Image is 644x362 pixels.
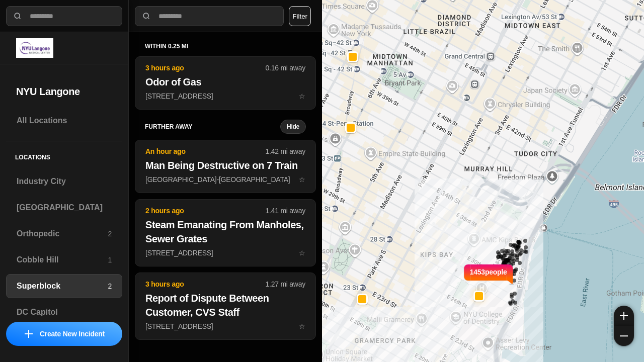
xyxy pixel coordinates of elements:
p: 1453 people [470,267,507,289]
a: 3 hours ago1.27 mi awayReport of Dispute Between Customer, CVS Staff[STREET_ADDRESS]star [135,322,316,330]
img: search [13,11,23,21]
a: [GEOGRAPHIC_DATA] [6,196,122,220]
p: Create New Incident [40,329,105,339]
button: zoom-out [614,326,634,346]
button: iconCreate New Incident [6,322,122,346]
h3: Orthopedic [17,228,108,240]
p: An hour ago [145,146,266,156]
span: star [299,322,305,330]
h2: Man Being Destructive on 7 Train [145,158,305,172]
span: star [299,92,305,100]
p: 2 hours ago [145,206,266,216]
p: 1.27 mi away [266,279,305,289]
button: 2 hours ago1.41 mi awaySteam Emanating From Manholes, Sewer Grates[STREET_ADDRESS]star [135,199,316,266]
img: notch [507,263,515,285]
img: logo [16,38,53,58]
span: star [299,175,305,184]
a: DC Capitol [6,300,122,324]
button: 3 hours ago1.27 mi awayReport of Dispute Between Customer, CVS Staff[STREET_ADDRESS]star [135,273,316,340]
p: 2 [108,229,112,239]
p: 3 hours ago [145,279,266,289]
a: All Locations [6,109,122,133]
button: Filter [289,6,311,26]
span: star [299,249,305,257]
p: 1.41 mi away [266,206,305,216]
p: 1 [108,255,112,265]
h3: DC Capitol [17,306,112,318]
p: 2 [108,281,112,291]
img: zoom-in [620,312,628,320]
a: An hour ago1.42 mi awayMan Being Destructive on 7 Train[GEOGRAPHIC_DATA]-[GEOGRAPHIC_DATA]star [135,175,316,184]
button: zoom-in [614,306,634,326]
h2: Report of Dispute Between Customer, CVS Staff [145,291,305,319]
a: Orthopedic2 [6,222,122,246]
h3: Industry City [17,175,112,188]
h2: Steam Emanating From Manholes, Sewer Grates [145,218,305,246]
button: An hour ago1.42 mi awayMan Being Destructive on 7 Train[GEOGRAPHIC_DATA]-[GEOGRAPHIC_DATA]star [135,140,316,193]
p: 0.16 mi away [266,63,305,73]
h3: Cobble Hill [17,254,108,266]
a: 2 hours ago1.41 mi awaySteam Emanating From Manholes, Sewer Grates[STREET_ADDRESS]star [135,248,316,257]
img: notch [462,263,470,285]
h3: Superblock [17,280,108,292]
p: [STREET_ADDRESS] [145,91,305,101]
h5: within 0.25 mi [145,42,306,50]
h5: Locations [6,141,122,169]
small: Hide [287,123,299,131]
p: 3 hours ago [145,63,266,73]
img: search [141,11,151,21]
a: Industry City [6,169,122,194]
h5: further away [145,123,280,131]
h2: Odor of Gas [145,75,305,89]
img: zoom-out [620,332,628,340]
a: Superblock2 [6,274,122,298]
p: [STREET_ADDRESS] [145,248,305,258]
h3: All Locations [17,115,112,127]
img: icon [25,330,33,338]
h3: [GEOGRAPHIC_DATA] [17,202,112,214]
h2: NYU Langone [16,84,112,99]
a: 3 hours ago0.16 mi awayOdor of Gas[STREET_ADDRESS]star [135,92,316,100]
a: Cobble Hill1 [6,248,122,272]
p: [STREET_ADDRESS] [145,321,305,331]
p: [GEOGRAPHIC_DATA]-[GEOGRAPHIC_DATA] [145,174,305,185]
button: Hide [280,120,306,134]
p: 1.42 mi away [266,146,305,156]
button: 3 hours ago0.16 mi awayOdor of Gas[STREET_ADDRESS]star [135,56,316,110]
